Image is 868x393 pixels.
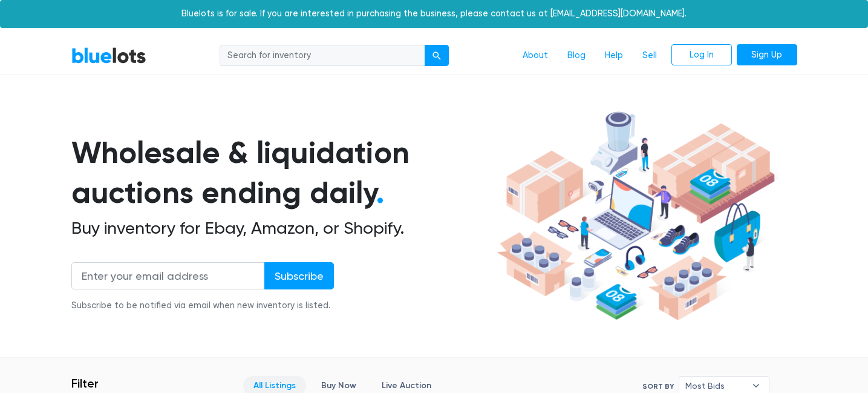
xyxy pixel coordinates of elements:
[492,106,779,326] img: hero-ee84e7d0318cb26816c560f6b4441b76977f77a177738b4e94f68c95b2b83dbb.png
[71,47,146,64] a: BlueLots
[737,44,797,66] a: Sign Up
[71,133,492,213] h1: Wholesale & liquidation auctions ending daily
[671,44,732,66] a: Log In
[71,218,492,239] h2: Buy inventory for Ebay, Amazon, or Shopify.
[642,381,674,392] label: Sort By
[513,44,558,67] a: About
[376,174,384,211] span: .
[633,44,667,67] a: Sell
[558,44,595,67] a: Blog
[595,44,633,67] a: Help
[264,262,334,289] input: Subscribe
[71,299,334,312] div: Subscribe to be notified via email when new inventory is listed.
[71,262,265,289] input: Enter your email address
[71,376,99,391] h3: Filter
[220,45,425,67] input: Search for inventory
